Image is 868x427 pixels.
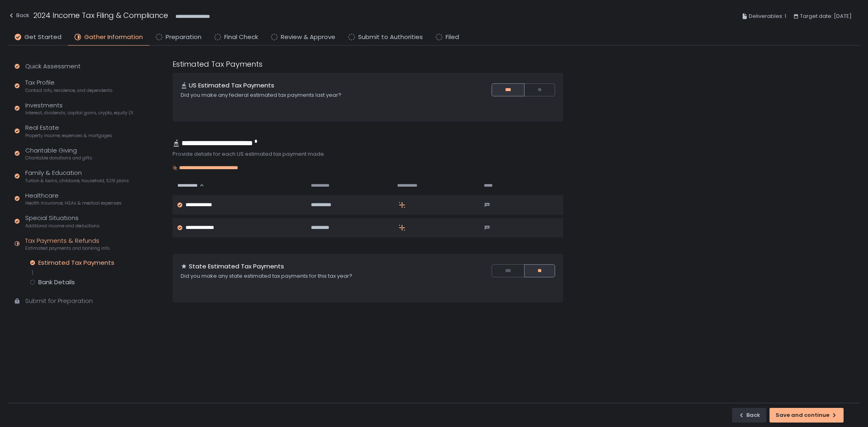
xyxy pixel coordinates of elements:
[224,33,258,42] span: Final Check
[25,296,93,306] div: Submit for Preparation
[770,408,844,423] button: Save and continue
[25,168,129,184] div: Family & Education
[281,33,335,42] span: Review & Approve
[732,408,766,423] button: Back
[25,178,129,184] span: Tuition & loans, childcare, household, 529 plans
[24,33,61,42] span: Get Started
[738,412,760,419] div: Back
[25,223,100,229] span: Additional income and deductions
[25,62,81,71] div: Quick Assessment
[181,91,459,99] div: Did you make any federal estimated tax payments last year?
[181,272,459,280] div: Did you make any state estimated tax payments for this tax year?
[173,150,563,158] div: Provide details for each US estimated tax payment made.
[749,11,786,21] span: Deliverables: 1
[25,87,113,94] span: Contact info, residence, and dependents
[166,33,201,42] span: Preparation
[776,412,837,419] div: Save and continue
[38,278,75,286] div: Bank Details
[800,11,852,21] span: Target date: [DATE]
[8,11,29,20] div: Back
[25,101,133,116] div: Investments
[25,155,92,161] span: Charitable donations and gifts
[189,81,274,90] h1: US Estimated Tax Payments
[84,33,143,42] span: Gather Information
[446,33,459,42] span: Filed
[25,123,112,139] div: Real Estate
[33,10,168,21] h1: 2024 Income Tax Filing & Compliance
[25,146,92,161] div: Charitable Giving
[38,259,114,267] div: Estimated Tax Payments
[25,245,109,251] span: Estimated payments and banking info
[25,200,122,206] span: Health insurance, HSAs & medical expenses
[189,262,284,271] h1: State Estimated Tax Payments
[25,213,100,229] div: Special Situations
[25,110,133,116] span: Interest, dividends, capital gains, crypto, equity (1099s, K-1s)
[25,236,109,252] div: Tax Payments & Refunds
[8,10,29,23] button: Back
[25,133,112,139] span: Property income, expenses & mortgages
[25,191,122,207] div: Healthcare
[173,59,262,70] h1: Estimated Tax Payments
[25,78,113,94] div: Tax Profile
[358,33,423,42] span: Submit to Authorities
